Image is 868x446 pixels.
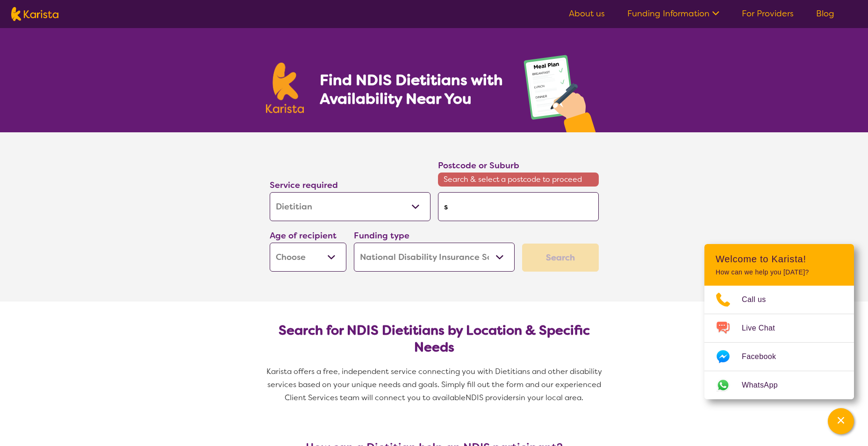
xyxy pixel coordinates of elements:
span: WhatsApp [742,378,789,392]
img: Karista logo [11,7,58,21]
span: Karista offers a free, independent service connecting you with Dietitians and other disability se... [266,367,604,403]
button: Channel Menu [828,408,854,434]
span: in your local area. [519,393,583,403]
a: Blog [816,8,834,19]
a: About us [569,8,605,19]
a: Funding Information [627,8,719,19]
span: Facebook [742,350,787,364]
label: Postcode or Suburb [438,160,519,171]
span: Call us [742,293,777,307]
p: How can we help you [DATE]? [716,268,843,276]
label: Funding type [354,230,409,241]
img: Karista logo [266,63,304,113]
span: NDIS [466,393,483,403]
div: Channel Menu [704,244,854,399]
ul: Choose channel [704,286,854,399]
h1: Find NDIS Dietitians with Availability Near You [320,71,504,108]
a: For Providers [742,8,794,19]
span: Live Chat [742,321,786,335]
a: Web link opens in a new tab. [704,371,854,399]
label: Service required [270,180,338,191]
span: Search & select a postcode to proceed [438,173,599,187]
label: Age of recipient [270,230,337,241]
span: providers [485,393,519,403]
h2: Search for NDIS Dietitians by Location & Specific Needs [277,322,591,356]
h2: Welcome to Karista! [716,253,843,265]
input: Type [438,192,599,221]
img: dietitian [521,50,603,132]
